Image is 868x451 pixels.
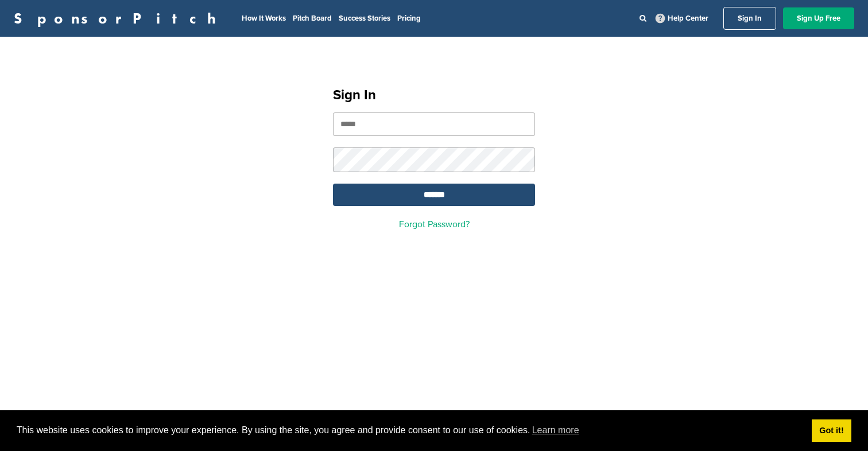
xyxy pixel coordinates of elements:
a: Sign In [723,7,776,30]
a: dismiss cookie message [812,419,851,442]
span: This website uses cookies to improve your experience. By using the site, you agree and provide co... [17,422,803,439]
a: Pricing [397,14,421,23]
a: learn more about cookies [530,422,581,439]
a: Forgot Password? [399,219,470,230]
a: Help Center [653,11,711,25]
a: SponsorPitch [14,11,223,26]
a: How It Works [242,14,286,23]
a: Pitch Board [293,14,332,23]
h1: Sign In [333,85,535,106]
a: Sign Up Free [783,7,854,29]
a: Success Stories [339,14,390,23]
